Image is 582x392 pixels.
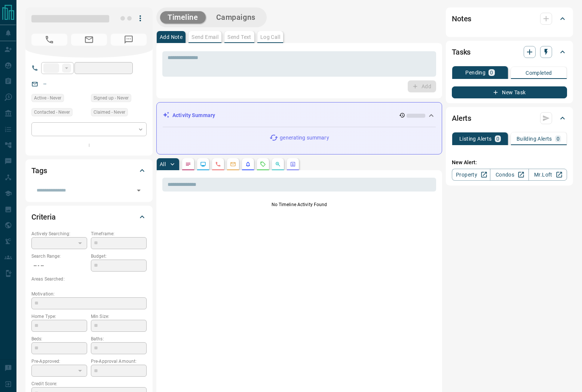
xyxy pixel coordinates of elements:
p: Actively Searching: [31,230,87,237]
p: Timeframe: [91,230,147,237]
button: New Task [452,86,567,98]
h2: Tasks [452,46,471,58]
svg: Opportunities [275,161,281,167]
span: Active - Never [34,94,61,102]
span: Signed up - Never [94,94,129,102]
span: No Number [111,34,147,46]
h2: Notes [452,13,471,25]
p: Min Size: [91,313,147,320]
p: Building Alerts [517,136,552,141]
p: No Timeline Activity Found [162,201,436,208]
div: Tasks [452,43,567,61]
a: Mr.Loft [529,169,567,181]
button: Timeline [160,11,206,24]
p: Pre-Approval Amount: [91,358,147,365]
p: Pending [465,70,485,75]
p: Motivation: [31,291,147,297]
p: Add Note [160,34,183,40]
p: Completed [526,70,552,76]
div: Tags [31,162,147,180]
svg: Requests [260,161,266,167]
p: 0 [557,136,560,141]
p: All [160,162,166,167]
span: No Number [31,34,67,46]
p: Areas Searched: [31,276,147,282]
span: Contacted - Never [34,108,70,116]
a: Property [452,169,490,181]
div: Notes [452,10,567,28]
svg: Notes [185,161,191,167]
p: generating summary [280,134,329,142]
svg: Calls [215,161,221,167]
p: Home Type: [31,313,87,320]
p: Activity Summary [172,111,215,119]
div: Activity Summary [163,108,436,122]
p: 0 [496,136,499,141]
p: 0 [490,70,493,75]
div: Alerts [452,109,567,127]
button: Campaigns [209,11,263,24]
p: Listing Alerts [459,136,492,141]
p: Credit Score: [31,380,147,387]
h2: Tags [31,165,47,177]
div: Criteria [31,208,147,226]
p: New Alert: [452,159,567,166]
p: Pre-Approved: [31,358,87,365]
svg: Lead Browsing Activity [200,161,206,167]
svg: Emails [230,161,236,167]
p: Beds: [31,336,87,342]
svg: Agent Actions [290,161,296,167]
p: Budget: [91,253,147,260]
a: -- [43,81,46,87]
p: -- - -- [31,260,87,272]
p: Baths: [91,336,147,342]
h2: Alerts [452,112,471,124]
span: No Email [71,34,107,46]
span: Claimed - Never [94,108,125,116]
h2: Criteria [31,211,56,223]
svg: Listing Alerts [245,161,251,167]
button: Open [134,185,144,196]
a: Condos [490,169,529,181]
p: Search Range: [31,253,87,260]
